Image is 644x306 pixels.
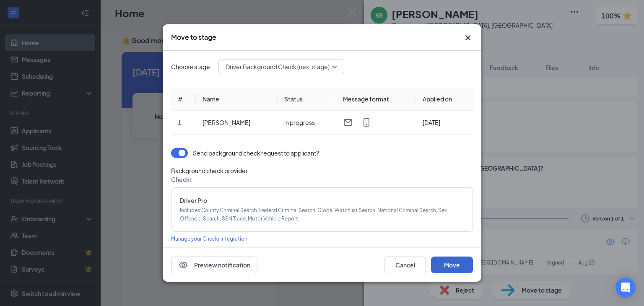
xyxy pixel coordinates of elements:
svg: MobileSms [361,117,371,127]
div: Send background check request to applicant? [193,148,319,158]
th: Message format [336,88,416,111]
th: Name [196,88,278,111]
button: Close [463,33,473,43]
svg: Eye [178,260,188,270]
div: Open Intercom Messenger [615,277,636,298]
th: # [171,88,196,111]
a: Manage your Checkr integration [171,233,247,243]
h3: Move to stage [171,33,216,42]
span: Driver Background Check (next stage) [226,60,330,73]
svg: Cross [463,33,473,43]
span: Manage your Checkr integration [171,236,247,242]
span: Background check provider : [171,166,473,175]
span: [PERSON_NAME] [203,119,250,126]
span: Driver Pro [180,196,464,205]
svg: Email [343,117,353,127]
th: Status [278,88,336,111]
td: in progress [278,111,336,135]
button: Cancel [384,257,426,273]
th: Applied on [416,88,473,111]
span: 1 [178,118,181,126]
span: Choose stage: [171,62,212,71]
span: Includes : County Criminal Search, Federal Criminal Search, Global Watchlist Search, National Cri... [180,206,464,223]
button: Move [431,257,473,273]
td: [DATE] [416,111,473,135]
button: EyePreview notification [171,257,257,273]
span: Checkr [171,176,192,183]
